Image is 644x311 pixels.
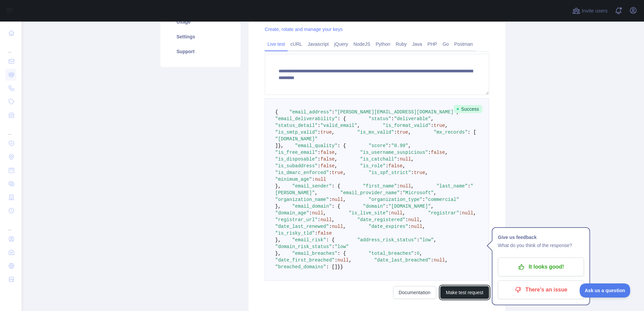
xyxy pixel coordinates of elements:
[318,150,320,155] span: :
[318,217,320,222] span: :
[315,177,326,182] span: null
[351,39,373,49] a: NodeJS
[425,197,459,202] span: "commercial"
[318,123,320,128] span: :
[320,150,334,155] span: false
[498,280,584,299] button: There's an issue
[275,130,318,135] span: "is_smtp_valid"
[349,257,351,263] span: ,
[168,29,232,44] a: Settings
[422,224,425,229] span: ,
[340,190,399,196] span: "email_provider_name"
[417,251,419,256] span: 0
[343,197,346,202] span: ,
[357,217,406,222] span: "date_registered"
[368,224,408,229] span: "date_expires"
[468,183,470,189] span: :
[408,130,411,135] span: ,
[373,39,393,49] a: Python
[388,210,391,216] span: :
[168,44,232,59] a: Support
[368,143,388,148] span: "score"
[402,190,433,196] span: "Microsoft"
[275,116,337,122] span: "email_deliverability"
[431,257,433,263] span: :
[454,105,482,113] span: Success
[275,251,281,256] span: },
[393,39,410,49] a: Ruby
[292,183,332,189] span: "email_sender"
[422,197,425,202] span: :
[357,237,417,243] span: "address_risk_status"
[318,231,332,236] span: false
[275,244,332,249] span: "domain_risk_status"
[388,204,431,209] span: "[DOMAIN_NAME]"
[343,170,346,175] span: ,
[329,197,332,202] span: :
[332,183,340,189] span: : {
[332,244,334,249] span: :
[275,210,309,216] span: "domain_age"
[394,116,431,122] span: "deliverable"
[386,204,388,209] span: :
[420,217,422,222] span: ,
[312,177,315,182] span: :
[275,183,281,189] span: },
[337,143,346,148] span: : {
[278,143,284,148] span: },
[275,217,318,222] span: "registrar_url"
[388,163,402,169] span: false
[498,233,584,241] h1: Give us feedback
[275,231,315,236] span: "is_risky_tld"
[434,190,437,196] span: ,
[397,183,399,189] span: :
[582,7,608,15] span: Invite users
[275,177,312,182] span: "minimum_age"
[431,204,433,209] span: ,
[334,150,337,155] span: ,
[275,123,318,128] span: "status_detail"
[332,109,334,115] span: :
[332,170,343,175] span: true
[363,204,385,209] span: "domain"
[265,27,343,32] a: Create, rotate and manage your keys
[318,157,320,162] span: :
[275,197,329,202] span: "organization_name"
[431,116,433,122] span: ,
[363,183,397,189] span: "first_name"
[265,39,288,49] a: Live test
[410,39,425,49] a: Java
[408,143,411,148] span: ,
[334,257,337,263] span: :
[360,157,397,162] span: "is_catchall"
[386,163,388,169] span: :
[329,170,332,175] span: :
[402,163,405,169] span: ,
[434,237,437,243] span: ,
[580,283,631,298] iframe: Toggle Customer Support
[503,261,579,273] p: It looks good!
[397,130,408,135] span: true
[5,218,16,232] div: ...
[391,210,403,216] span: null
[445,150,448,155] span: ,
[440,286,489,299] button: Make test request
[368,116,391,122] span: "status"
[402,210,405,216] span: ,
[312,210,323,216] span: null
[411,170,414,175] span: :
[391,143,408,148] span: "0.99"
[440,39,452,49] a: Go
[337,264,340,270] span: }
[332,204,340,209] span: : {
[462,210,474,216] span: null
[368,170,411,175] span: "is_spf_strict"
[414,170,425,175] span: true
[320,130,332,135] span: true
[406,217,408,222] span: :
[498,257,584,276] button: It looks good!
[445,123,448,128] span: ,
[275,143,278,148] span: ]
[425,39,440,49] a: PHP
[334,157,337,162] span: ,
